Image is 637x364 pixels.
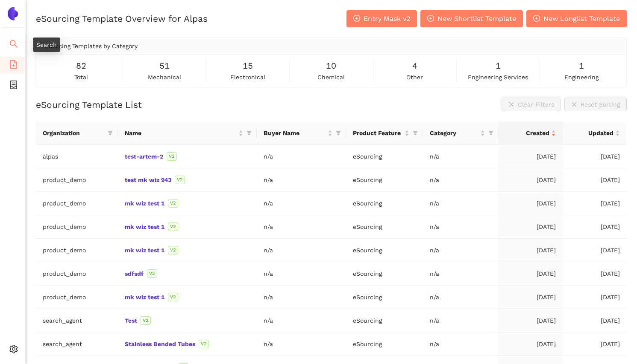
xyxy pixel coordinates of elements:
[257,262,346,286] td: n/a
[257,192,346,215] td: n/a
[346,332,423,356] td: eSourcing
[563,121,627,145] th: this column's title is Updated,this column is sortable
[168,293,178,301] span: V2
[346,286,423,309] td: eSourcing
[168,199,178,208] span: V2
[247,130,252,136] span: filter
[563,286,627,309] td: [DATE]
[36,192,118,215] td: product_demo
[9,57,18,74] span: file-add
[36,145,118,168] td: alpas
[364,13,410,24] span: Entry Mask v2
[563,145,627,168] td: [DATE]
[413,130,418,136] span: filter
[346,10,417,27] button: plus-circleEntry Mask v2
[147,269,157,278] span: V2
[499,286,563,309] td: [DATE]
[423,145,499,168] td: n/a
[423,239,499,262] td: n/a
[346,168,423,192] td: eSourcing
[563,192,627,215] td: [DATE]
[427,15,434,23] span: plus-circle
[36,286,118,309] td: product_demo
[563,309,627,332] td: [DATE]
[346,309,423,332] td: eSourcing
[499,239,563,262] td: [DATE]
[257,309,346,332] td: n/a
[499,215,563,239] td: [DATE]
[423,121,499,145] th: this column's title is Category,this column is sortable
[488,130,493,136] span: filter
[125,128,237,138] span: Name
[564,98,627,111] button: closeReset Sorting
[423,309,499,332] td: n/a
[411,127,420,139] span: filter
[563,239,627,262] td: [DATE]
[346,121,423,145] th: this column's title is Product Feature,this column is sortable
[9,342,18,359] span: setting
[499,192,563,215] td: [DATE]
[423,262,499,286] td: n/a
[430,128,479,138] span: Category
[496,59,501,72] span: 1
[505,128,549,138] span: Created
[499,145,563,168] td: [DATE]
[245,127,253,139] span: filter
[168,246,178,254] span: V2
[423,192,499,215] td: n/a
[167,152,177,161] span: V2
[108,130,113,136] span: filter
[564,72,599,82] span: engineering
[499,262,563,286] td: [DATE]
[41,43,138,49] span: eSourcing Templates by Category
[437,13,516,24] span: New Shortlist Template
[243,59,253,72] span: 15
[9,37,18,54] span: search
[406,72,423,82] span: other
[326,59,336,72] span: 10
[76,59,86,72] span: 82
[168,222,178,231] span: V2
[353,15,360,23] span: plus-circle
[533,15,540,23] span: plus-circle
[36,168,118,192] td: product_demo
[257,145,346,168] td: n/a
[334,127,343,139] span: filter
[579,59,584,72] span: 1
[423,332,499,356] td: n/a
[499,332,563,356] td: [DATE]
[33,38,60,52] div: Search
[257,332,346,356] td: n/a
[563,332,627,356] td: [DATE]
[36,239,118,262] td: product_demo
[106,127,114,139] span: filter
[353,128,403,138] span: Product Feature
[175,176,185,184] span: V2
[502,98,561,111] button: closeClear Filters
[468,72,528,82] span: engineering services
[9,78,18,95] span: container
[257,286,346,309] td: n/a
[43,128,104,138] span: Organization
[412,59,417,72] span: 4
[423,215,499,239] td: n/a
[569,128,614,138] span: Updated
[499,309,563,332] td: [DATE]
[257,168,346,192] td: n/a
[346,262,423,286] td: eSourcing
[199,340,209,348] span: V2
[264,128,326,138] span: Buyer Name
[36,98,142,111] h2: eSourcing Template List
[423,286,499,309] td: n/a
[317,72,345,82] span: chemical
[148,72,181,82] span: mechanical
[563,215,627,239] td: [DATE]
[499,168,563,192] td: [DATE]
[346,215,423,239] td: eSourcing
[563,168,627,192] td: [DATE]
[346,192,423,215] td: eSourcing
[420,10,523,27] button: plus-circleNew Shortlist Template
[159,59,170,72] span: 51
[563,262,627,286] td: [DATE]
[423,168,499,192] td: n/a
